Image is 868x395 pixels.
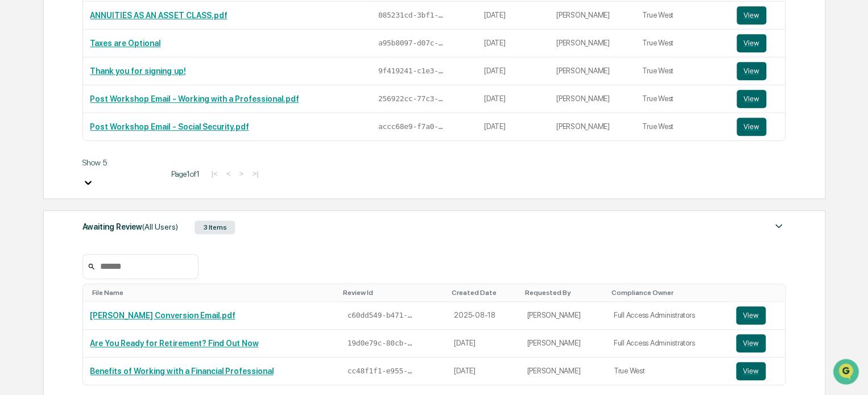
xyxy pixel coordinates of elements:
[520,330,606,357] td: [PERSON_NAME]
[772,219,786,233] img: caret
[343,289,443,297] div: Toggle SortBy
[348,311,416,320] span: c60dd549-b471-43a7-b4fc-a36593873a4a
[736,334,766,352] button: View
[348,339,416,348] span: 19d0e79c-80cb-4e6e-b4b7-4a6d7cc9a275
[378,11,447,20] span: 085231cd-3bf1-49cd-8edf-8e5c63198b44
[90,39,160,48] a: Taxes are Optional
[90,367,273,376] a: Benefits of Working with a Financial Professional
[7,160,76,181] a: 🔎Data Lookup
[611,289,725,297] div: Toggle SortBy
[477,57,549,85] td: [DATE]
[235,169,247,178] button: >
[447,330,520,357] td: [DATE]
[90,311,235,320] a: [PERSON_NAME] Conversion Email.pdf
[195,221,235,234] div: 3 Items
[635,113,730,140] td: True West
[549,85,635,113] td: [PERSON_NAME]
[477,113,549,140] td: [DATE]
[635,57,730,85] td: True West
[737,34,779,52] a: View
[737,90,766,108] button: View
[447,357,520,385] td: [DATE]
[607,330,729,357] td: Full Access Administrators
[477,2,549,30] td: [DATE]
[23,165,72,176] span: Data Lookup
[113,193,138,201] span: Pylon
[11,144,20,153] div: 🖐️
[348,367,416,376] span: cc48f1f1-e955-4d97-a88e-47c6a179c046
[736,362,766,380] button: View
[832,357,862,388] iframe: Open customer support
[520,357,606,385] td: [PERSON_NAME]
[94,143,141,155] span: Attestations
[39,98,144,107] div: We're available if you need us!
[90,66,185,76] a: Thank you for signing up!
[11,87,32,107] img: 1746055101610-c473b297-6a78-478c-a979-82029cc54cd1
[90,122,249,131] a: Post Workshop Email - Social Security.pdf
[208,169,221,178] button: |<
[520,302,606,330] td: [PERSON_NAME]
[737,90,779,108] a: View
[736,334,778,352] a: View
[90,339,258,348] a: Are You Ready for Retirement? Find Out Now
[737,62,766,80] button: View
[11,166,20,175] div: 🔎
[171,169,199,178] span: Page 1 of 1
[92,289,333,297] div: Toggle SortBy
[477,85,549,113] td: [DATE]
[737,118,766,136] button: View
[607,302,729,330] td: Full Access Administrators
[549,30,635,57] td: [PERSON_NAME]
[11,24,207,42] p: How can we help?
[737,6,779,24] a: View
[378,122,447,131] span: accc68e9-f7a0-44b2-b4a3-ede2a8d78468
[30,52,188,64] input: Clear
[82,219,177,234] div: Awaiting Review
[249,169,262,178] button: >|
[635,30,730,57] td: True West
[737,118,779,136] a: View
[39,87,187,98] div: Start new chat
[736,362,778,380] a: View
[378,39,447,48] span: a95b8097-d07c-4bbc-8bc9-c6666d58090a
[78,139,146,159] a: 🗄️Attestations
[82,158,162,167] div: Show 5
[737,62,779,80] a: View
[549,113,635,140] td: [PERSON_NAME]
[80,192,138,201] a: Powered byPylon
[378,94,447,103] span: 256922cc-77c3-4945-a205-11fcfdbfd03b
[524,289,602,297] div: Toggle SortBy
[452,289,515,297] div: Toggle SortBy
[635,85,730,113] td: True West
[549,2,635,30] td: [PERSON_NAME]
[736,306,778,325] a: View
[607,357,729,385] td: True West
[7,139,78,159] a: 🖐️Preclearance
[736,306,766,325] button: View
[477,30,549,57] td: [DATE]
[82,144,92,153] div: 🗄️
[378,66,447,76] span: 9f419241-c1e3-49c2-997d-d46bd0652bc5
[737,34,766,52] button: View
[90,11,227,20] a: ANNUITIES AS AN ASSET CLASS.pdf
[223,169,234,178] button: <
[549,57,635,85] td: [PERSON_NAME]
[737,6,766,24] button: View
[738,289,780,297] div: Toggle SortBy
[635,2,730,30] td: True West
[90,94,299,103] a: Post Workshop Email - Working with a Professional.pdf
[447,302,520,330] td: 2025-08-18
[142,222,177,231] span: (All Users)
[193,90,207,104] button: Start new chat
[23,143,73,155] span: Preclearance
